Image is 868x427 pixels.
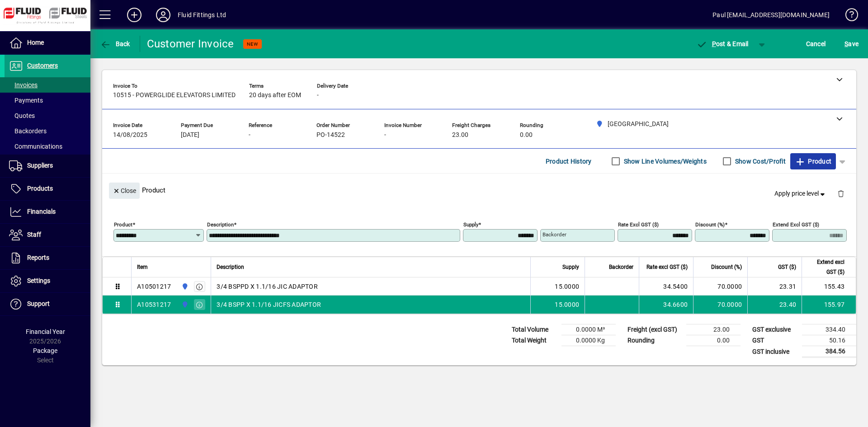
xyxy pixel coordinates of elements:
span: Rate excl GST ($) [646,262,688,272]
span: 0.00 [520,131,533,139]
span: ost & Email [696,40,749,47]
span: - [384,131,386,139]
div: Paul [EMAIL_ADDRESS][DOMAIN_NAME] [712,8,830,22]
td: 334.40 [802,324,856,335]
span: Customers [27,62,58,69]
td: 155.43 [802,277,856,296]
a: Knowledge Base [839,2,857,31]
a: Suppliers [5,155,90,177]
span: Back [100,40,130,47]
span: Financial Year [26,328,65,335]
span: Quotes [9,112,35,119]
a: Reports [5,247,90,269]
button: Product History [542,153,595,169]
td: 0.00 [686,335,741,346]
a: Products [5,178,90,200]
div: 34.6600 [645,300,688,309]
mat-label: Description [207,221,234,228]
span: Item [137,262,148,272]
span: 15.0000 [555,282,579,291]
a: Support [5,293,90,315]
span: Products [27,185,53,192]
span: Package [33,347,57,354]
button: Back [98,36,132,52]
td: 23.31 [747,277,802,296]
span: Cancel [806,37,826,51]
span: [DATE] [181,131,199,139]
span: AUCKLAND [179,300,189,310]
span: Payments [9,97,43,104]
button: Close [109,183,140,199]
div: A10501217 [137,282,171,291]
td: 70.0000 [693,277,747,296]
div: A10531217 [137,300,171,309]
span: 15.0000 [555,300,579,309]
span: 10515 - POWERGLIDE ELEVATORS LIMITED [113,92,236,99]
button: Product [790,153,836,169]
a: Invoices [5,77,90,93]
mat-label: Discount (%) [695,221,725,228]
td: GST [748,335,802,346]
app-page-header-button: Back [90,36,140,52]
a: Communications [5,139,90,154]
span: S [844,40,848,47]
a: Quotes [5,108,90,123]
span: Reports [27,254,49,261]
span: Financials [27,208,56,215]
a: Payments [5,93,90,108]
mat-label: Extend excl GST ($) [773,221,819,228]
span: Close [113,183,136,198]
mat-label: Backorder [542,231,566,238]
td: 23.40 [747,296,802,314]
span: Product History [546,154,592,169]
span: ave [844,37,859,51]
td: 0.0000 M³ [561,324,616,335]
span: 3/4 BSPP X 1.1/16 JICFS ADAPTOR [217,300,321,309]
td: GST exclusive [748,324,802,335]
a: Financials [5,201,90,223]
td: GST inclusive [748,346,802,357]
button: Post & Email [692,36,753,52]
div: Customer Invoice [147,37,234,51]
span: Product [795,154,831,169]
span: Staff [27,231,41,238]
td: Total Volume [507,324,561,335]
button: Save [842,36,861,52]
span: - [317,92,319,99]
span: Backorders [9,127,47,135]
td: 384.56 [802,346,856,357]
span: 20 days after EOM [249,92,301,99]
span: Home [27,39,44,46]
span: 3/4 BSPPD X 1.1/16 JIC ADAPTOR [217,282,318,291]
span: Discount (%) [711,262,742,272]
span: NEW [247,41,258,47]
td: Rounding [623,335,686,346]
button: Profile [149,7,178,23]
span: PO-14522 [316,131,345,139]
td: 23.00 [686,324,741,335]
span: - [249,131,250,139]
a: Home [5,32,90,54]
td: 70.0000 [693,296,747,314]
span: GST ($) [778,262,796,272]
mat-label: Product [114,221,132,228]
span: Extend excl GST ($) [807,257,844,277]
td: 50.16 [802,335,856,346]
span: Description [217,262,244,272]
span: 14/08/2025 [113,131,147,139]
a: Settings [5,270,90,292]
td: 155.97 [802,296,856,314]
button: Delete [830,183,852,204]
span: Apply price level [774,189,827,198]
span: Communications [9,143,62,150]
div: 34.5400 [645,282,688,291]
button: Cancel [804,36,828,52]
label: Show Cost/Profit [733,157,786,166]
span: P [712,40,716,47]
span: 23.00 [452,131,468,139]
span: Suppliers [27,162,53,169]
div: Fluid Fittings Ltd [178,8,226,22]
label: Show Line Volumes/Weights [622,157,707,166]
a: Staff [5,224,90,246]
span: Supply [562,262,579,272]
